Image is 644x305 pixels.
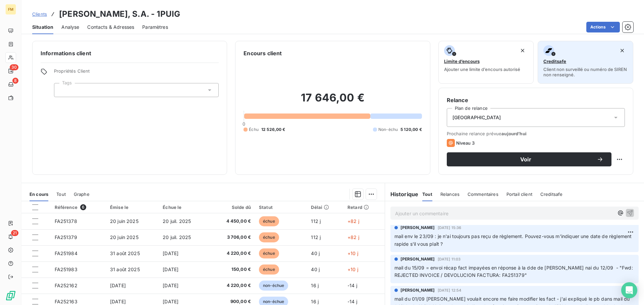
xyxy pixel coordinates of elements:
span: Creditsafe [540,192,563,197]
span: Voir [455,157,597,162]
span: Commentaires [468,192,498,197]
span: +82 j [347,218,359,224]
span: 16 j [311,299,319,304]
h6: Relance [447,96,625,104]
span: 112 j [311,218,321,224]
span: 4 220,00 € [213,250,251,257]
div: Délai [311,205,339,210]
span: Paramètres [142,24,168,30]
span: 40 j [311,266,320,272]
span: 20 juil. 2025 [163,234,191,240]
img: Logo LeanPay [5,290,16,301]
div: FM [5,4,16,15]
span: 20 juil. 2025 [163,218,191,224]
span: [DATE] [163,299,178,304]
button: Voir [447,152,611,166]
span: [DATE] 12:54 [438,288,462,292]
span: Ajouter une limite d’encours autorisé [444,67,520,72]
span: Situation [32,24,53,30]
span: FA252163 [55,299,77,304]
span: +10 j [347,266,358,272]
span: Relances [440,192,460,197]
span: Analyse [61,24,79,30]
span: FA251984 [55,250,77,256]
span: [DATE] [163,250,178,256]
span: -14 j [347,283,357,288]
span: Portail client [506,192,532,197]
span: FA251379 [55,234,77,240]
span: 40 j [311,250,320,256]
button: CreditsafeClient non surveillé ou numéro de SIREN non renseigné. [538,41,633,84]
span: 4 450,00 € [213,218,251,225]
span: Contacts & Adresses [87,24,134,30]
span: Propriétés Client [54,68,219,78]
span: Prochaine relance prévue [447,131,625,136]
div: Statut [259,205,303,210]
span: Graphe [74,192,90,197]
span: échue [259,248,279,258]
div: Échue le [163,205,205,210]
button: Actions [586,22,620,32]
h6: Informations client [41,49,219,57]
span: 4 220,00 € [213,282,251,289]
span: +82 j [347,234,359,240]
span: 0 [243,121,245,127]
span: Tout [56,192,66,197]
span: [DATE] [110,283,126,288]
span: 3 706,00 € [213,234,251,241]
span: Limite d’encours [444,59,480,64]
span: 6 [80,204,86,210]
span: Niveau 3 [456,140,475,146]
span: [PERSON_NAME] [400,256,435,262]
span: [DATE] [163,266,178,272]
span: 12 526,00 € [261,127,285,133]
span: Non-échu [378,127,398,133]
h3: [PERSON_NAME], S.A. - 1PUIG [59,8,180,20]
span: 31 août 2025 [110,266,140,272]
span: +10 j [347,250,358,256]
span: non-échue [259,281,288,291]
span: -14 j [347,299,357,304]
span: échue [259,232,279,242]
span: Clients [32,11,47,17]
span: 5 120,00 € [400,127,422,133]
div: Solde dû [213,205,251,210]
h6: Encours client [244,49,282,57]
span: FA251983 [55,266,77,272]
span: 16 j [311,283,319,288]
div: Open Intercom Messenger [621,282,637,298]
span: 21 [11,230,18,236]
span: 8 [12,78,18,84]
button: Limite d’encoursAjouter une limite d’encours autorisé [438,41,534,84]
span: 150,00 € [213,266,251,273]
span: [DATE] [163,283,178,288]
span: mail env le 23/09 : je n'ai toujours pas reçu de règlement. Pouvez-vous m'indiquer une date de rè... [394,233,633,247]
span: En cours [30,192,48,197]
span: échue [259,216,279,226]
span: Échu [249,127,259,133]
span: [DATE] 15:36 [438,226,462,230]
span: Tout [422,192,432,197]
span: [GEOGRAPHIC_DATA] [452,114,501,121]
span: [PERSON_NAME] [400,287,435,293]
span: aujourd’hui [501,131,527,136]
div: Émise le [110,205,155,210]
span: 31 août 2025 [110,250,140,256]
span: 900,00 € [213,298,251,305]
span: [DATE] [110,299,126,304]
span: mail du 15/09 = envoi récap fact impayées en réponse à la dde de [PERSON_NAME] nai du 12/09 - "Fw... [394,265,634,278]
h2: 17 646,00 € [244,91,422,111]
div: Retard [347,205,381,210]
h6: Historique [385,190,419,198]
span: 30 [10,64,18,70]
span: 20 juin 2025 [110,234,139,240]
span: 112 j [311,234,321,240]
span: Creditsafe [543,59,566,64]
a: Clients [32,11,47,17]
span: échue [259,264,279,275]
span: Client non surveillé ou numéro de SIREN non renseigné. [543,67,628,77]
input: Ajouter une valeur [60,87,65,93]
div: Référence [55,204,102,210]
span: 20 juin 2025 [110,218,139,224]
span: [PERSON_NAME] [400,225,435,231]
